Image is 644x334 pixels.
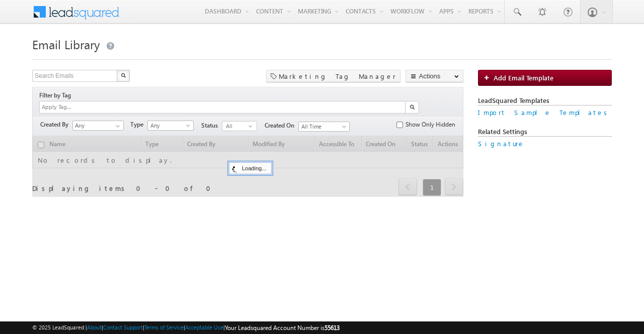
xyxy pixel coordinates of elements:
span: Created By [40,120,72,129]
div: Marketing Tag Manager [266,70,400,82]
img: add_icon.png [484,74,494,80]
a: About [87,324,102,330]
span: All [222,122,249,131]
a: Acceptable Use [185,324,223,330]
label: LeadSquared Templates [478,96,612,105]
span: Any [148,121,192,130]
span: All Time [299,122,347,131]
img: Search [410,104,415,109]
a: Contact Support [103,324,143,330]
img: Search [121,73,126,78]
a: Any [147,121,194,131]
label: Related Settings [478,127,612,137]
span: © 2025 LeadSquared | | | | | [32,323,340,332]
span: Email Library [32,36,100,52]
span: Your Leadsquared Account Number is [225,324,340,331]
span: select [249,124,257,128]
span: Show Only Hidden [406,120,455,129]
a: Import Sample Templates [478,108,611,117]
span: Add Email Template [494,73,553,82]
input: Apply Tag... [41,103,101,112]
input: Type to Search [72,121,124,131]
a: Terms of Service [144,324,184,330]
div: Filter by Tag [39,90,74,101]
a: All Time [298,122,350,132]
span: Type [130,120,147,129]
a: Signature [478,139,525,148]
span: Created On [265,121,298,130]
span: Status [201,121,222,130]
button: Actions [406,70,463,82]
span: 55613 [325,324,340,331]
a: Show All Items [110,121,123,131]
div: Loading... [229,162,272,174]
